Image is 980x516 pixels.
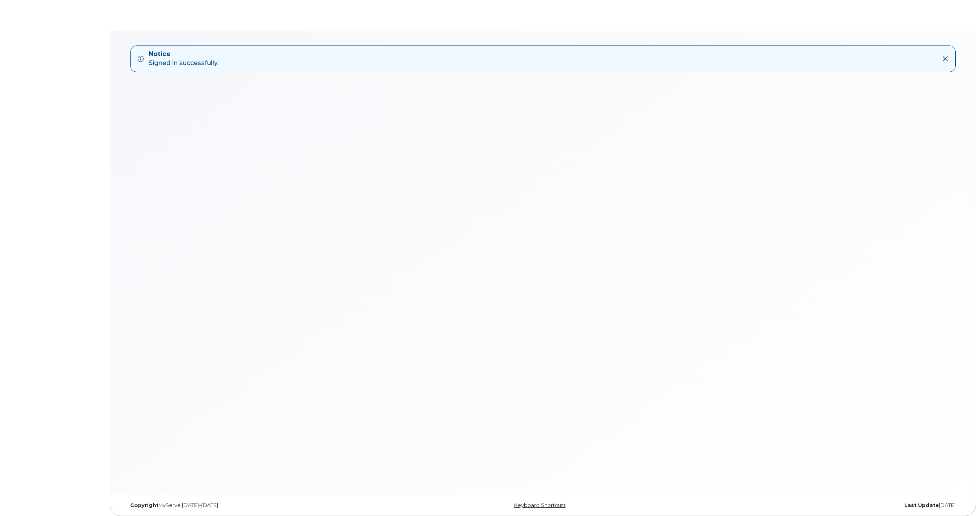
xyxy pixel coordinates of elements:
div: MyServe [DATE]–[DATE] [124,502,404,509]
strong: Notice [149,50,218,59]
div: [DATE] [682,502,962,509]
a: Keyboard Shortcuts [514,502,565,508]
div: Signed in successfully. [149,50,218,68]
strong: Copyright [130,502,158,508]
strong: Last Update [904,502,939,508]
